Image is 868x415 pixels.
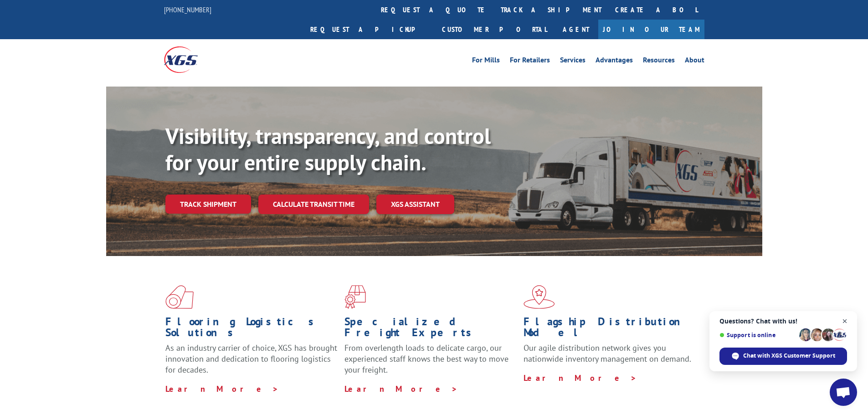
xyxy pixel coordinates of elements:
[165,316,338,343] h1: Flooring Logistics Solutions
[830,379,857,406] div: Open chat
[344,343,517,383] p: From overlength loads to delicate cargo, our experienced staff knows the best way to move your fr...
[839,316,851,327] span: Close chat
[596,56,633,67] a: Advantages
[165,343,337,375] span: As an industry carrier of choice, XGS has brought innovation and dedication to flooring logistics...
[719,332,796,338] span: Support is online
[258,195,369,214] a: Calculate transit time
[743,352,835,360] span: Chat with XGS Customer Support
[344,316,517,343] h1: Specialized Freight Experts
[524,373,637,383] a: Learn More >
[165,384,279,394] a: Learn More >
[165,122,491,176] b: Visibility, transparency, and control for your entire supply chain.
[510,56,550,67] a: For Retailers
[598,20,704,39] a: Join Our Team
[524,316,696,343] h1: Flagship Distribution Model
[643,56,675,67] a: Resources
[376,195,454,214] a: XGS ASSISTANT
[554,20,598,39] a: Agent
[472,56,500,67] a: For Mills
[344,285,366,309] img: xgs-icon-focused-on-flooring-red
[165,285,194,309] img: xgs-icon-total-supply-chain-intelligence-red
[435,20,554,39] a: Customer Portal
[524,285,555,309] img: xgs-icon-flagship-distribution-model-red
[719,348,847,365] div: Chat with XGS Customer Support
[524,343,691,364] span: Our agile distribution network gives you nationwide inventory management on demand.
[719,318,847,325] span: Questions? Chat with us!
[164,5,211,14] a: [PHONE_NUMBER]
[165,195,251,214] a: Track shipment
[303,20,435,39] a: Request a pickup
[685,56,704,67] a: About
[344,384,458,394] a: Learn More >
[560,56,586,67] a: Services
